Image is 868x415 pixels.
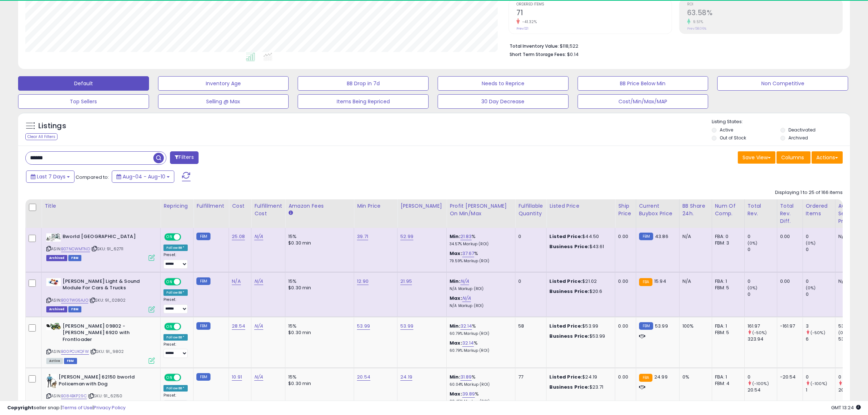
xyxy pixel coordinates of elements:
span: ON [165,375,174,381]
a: N/A [254,373,263,381]
span: Listings that have been deleted from Seller Central [46,255,67,261]
a: 10.91 [232,373,242,381]
div: ASIN: [46,233,155,260]
small: (0%) [748,285,758,291]
div: 15% [288,323,348,329]
div: ASIN: [46,374,155,407]
span: ON [165,278,174,285]
span: Listings that have been deleted from Seller Central [46,306,67,312]
a: 25.08 [232,233,245,240]
div: Profit [PERSON_NAME] on Min/Max [450,202,512,217]
b: Listed Price: [549,323,582,329]
b: [PERSON_NAME] 09802 - [PERSON_NAME] 6920 with Frontloader [63,323,150,345]
div: 0% [682,374,706,380]
span: OFF [180,323,192,329]
a: 20.54 [357,373,370,381]
div: Total Rev. [748,202,774,217]
div: Clear All Filters [25,133,58,140]
div: 0 [806,246,835,253]
a: 21.83 [460,233,472,240]
div: 20.54 [838,387,868,393]
div: Displaying 1 to 25 of 166 items [775,189,843,196]
b: Min: [450,233,460,240]
div: $0.30 min [288,285,348,291]
small: Prev: 58.06% [687,26,706,31]
div: $21.02 [549,278,609,285]
div: [PERSON_NAME] [400,202,443,210]
div: Amazon Fees [288,202,351,210]
small: Prev: 121 [516,26,528,31]
button: Inventory Age [158,76,289,91]
b: Listed Price: [549,373,582,380]
img: 41+3gn9a2FL._SL40_.jpg [46,323,61,330]
div: 0 [748,374,777,380]
div: Fulfillment [196,202,226,210]
span: 53.99 [655,323,668,329]
button: Actions [812,151,843,164]
div: ASIN: [46,323,155,363]
small: (-50%) [752,330,767,336]
div: FBA: 0 [715,233,739,240]
span: Ordered Items [516,3,672,7]
div: 0 [838,374,868,380]
b: Max: [450,250,462,257]
div: 15% [288,374,348,380]
div: 0.00 [618,374,630,380]
div: 53.99 [838,323,868,329]
span: FBM [68,306,81,312]
div: 0 [806,374,835,380]
button: Aug-04 - Aug-10 [112,170,174,183]
p: Listing States: [712,118,850,125]
small: FBM [196,277,210,285]
div: $0.30 min [288,329,348,336]
div: Preset: [163,342,188,358]
div: 3 [806,323,835,329]
button: Save View [738,151,775,164]
small: FBM [196,233,210,240]
button: Needs to Reprice [438,76,569,91]
a: 53.99 [357,323,370,330]
b: Business Price: [549,333,589,340]
div: FBA: 1 [715,323,739,329]
div: FBM: 5 [715,285,739,291]
h2: 71 [516,9,672,18]
button: BB Price Below Min [578,76,709,91]
b: Bworld [GEOGRAPHIC_DATA] [63,233,150,242]
small: (-100%) [752,381,769,386]
span: 15.94 [654,278,666,285]
label: Archived [788,135,808,141]
div: Min Price [357,202,394,210]
div: % [450,323,510,336]
div: % [450,233,510,247]
div: Follow BB * [163,245,188,251]
p: 60.79% Markup (ROI) [450,348,510,353]
span: Aug-04 - Aug-10 [123,173,165,180]
span: OFF [180,234,192,240]
div: $24.19 [549,374,609,380]
a: N/A [462,295,471,302]
div: Preset: [163,252,188,269]
div: $23.71 [549,384,609,390]
div: 0 [748,278,777,285]
div: 15% [288,278,348,285]
div: Follow BB * [163,334,188,341]
div: 161.97 [748,323,777,329]
div: Cost [232,202,248,210]
a: Terms of Use [62,404,93,411]
button: BB Drop in 7d [298,76,429,91]
div: % [450,374,510,387]
div: $53.99 [549,333,609,340]
b: Total Inventory Value: [510,43,559,49]
small: (0%) [806,240,816,246]
h5: Listings [38,121,66,131]
div: Follow BB * [163,289,188,296]
a: 52.99 [400,233,413,240]
div: seller snap | | [7,405,125,411]
div: % [450,340,510,353]
div: Preset: [163,393,188,409]
div: 0.00 [618,278,630,285]
li: $118,522 [510,41,837,50]
div: ASIN: [46,278,155,312]
span: ON [165,323,174,329]
p: 34.57% Markup (ROI) [450,242,510,247]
